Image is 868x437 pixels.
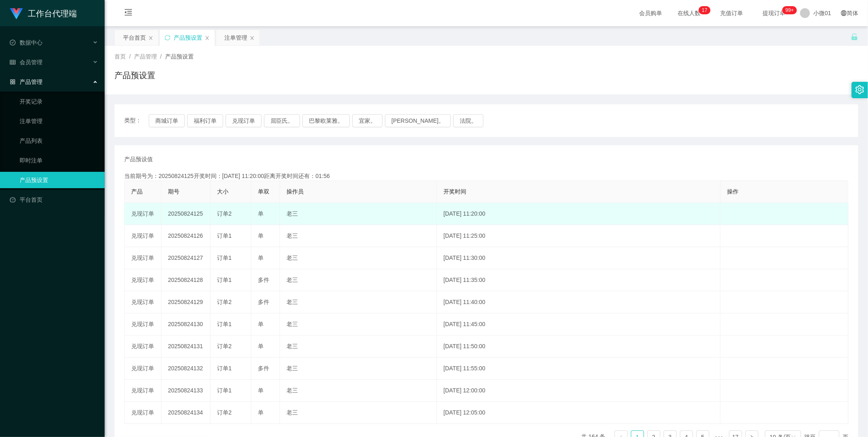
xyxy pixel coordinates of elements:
i: 图标： menu-fold [114,0,142,27]
i: 图标： 关闭 [250,36,255,41]
i: 图标： check-circle-o [10,40,16,45]
span: 产品 [131,188,143,195]
span: 订单1 [217,365,232,372]
p: 7 [705,6,707,14]
td: 老三 [280,336,437,358]
td: 20250824132 [161,358,210,380]
i: 图标： 解锁 [851,33,858,41]
i: 图标： table [10,59,16,65]
span: 订单1 [217,387,232,394]
font: 简体 [847,10,858,16]
span: 操作 [727,188,738,195]
span: 期号 [168,188,179,195]
td: [DATE] 12:00:00 [437,380,720,402]
td: 兑现订单 [125,402,161,424]
a: 即时注单 [20,152,98,169]
span: 订单2 [217,343,232,349]
a: 产品预设置 [20,172,98,188]
td: 兑现订单 [125,225,161,247]
span: 订单1 [217,232,232,239]
td: 老三 [280,269,437,291]
td: [DATE] 11:50:00 [437,336,720,358]
span: 订单2 [217,409,232,416]
td: 兑现订单 [125,291,161,313]
td: [DATE] 11:55:00 [437,358,720,380]
sup: 941 [782,6,797,14]
button: [PERSON_NAME]。 [385,114,451,127]
i: 图标： 关闭 [205,36,210,41]
button: 兑现订单 [226,114,262,127]
span: 多件 [258,277,269,283]
button: 巴黎欧莱雅。 [302,114,350,127]
font: 充值订单 [720,10,743,16]
font: 会员管理 [20,59,43,65]
span: 多件 [258,365,269,372]
sup: 17 [699,6,711,14]
h1: 工作台代理端 [28,0,77,27]
span: 订单1 [217,277,232,283]
span: 多件 [258,299,269,305]
a: 开奖记录 [20,93,98,110]
span: 大小 [217,188,228,195]
button: 屈臣氏。 [264,114,300,127]
td: [DATE] 11:45:00 [437,313,720,336]
button: 宜家。 [352,114,383,127]
td: 20250824128 [161,269,210,291]
td: 20250824129 [161,291,210,313]
span: 订单1 [217,255,232,261]
td: [DATE] 11:25:00 [437,225,720,247]
td: 兑现订单 [125,380,161,402]
td: 老三 [280,247,437,269]
td: [DATE] 11:40:00 [437,291,720,313]
span: 单 [258,343,264,349]
i: 图标： 关闭 [148,36,153,41]
span: 类型： [124,114,149,127]
span: 单双 [258,188,269,195]
a: 产品列表 [20,133,98,149]
a: 工作台代理端 [10,10,77,16]
span: 单 [258,255,264,261]
span: 开奖时间 [443,188,466,195]
td: [DATE] 12:05:00 [437,402,720,424]
font: 在线人数 [678,10,700,16]
span: 产品管理 [134,53,157,60]
span: 操作员 [286,188,304,195]
a: 注单管理 [20,113,98,129]
td: 兑现订单 [125,313,161,336]
span: 产品预设置 [165,53,194,60]
td: 老三 [280,358,437,380]
td: [DATE] 11:30:00 [437,247,720,269]
span: 订单2 [217,210,232,217]
span: 首页 [114,53,126,60]
span: 产品预设值 [124,155,153,164]
font: 数据中心 [20,39,43,46]
span: 单 [258,232,264,239]
span: 单 [258,409,264,416]
td: 兑现订单 [125,203,161,225]
i: 图标： global [841,10,847,16]
td: 老三 [280,313,437,336]
td: 20250824127 [161,247,210,269]
button: 法院。 [453,114,483,127]
td: 老三 [280,203,437,225]
a: 图标： 仪表板平台首页 [10,191,98,208]
span: 单 [258,387,264,394]
button: 福利订单 [187,114,223,127]
h1: 产品预设置 [114,69,155,81]
img: logo.9652507e.png [10,8,23,20]
span: 单 [258,210,264,217]
span: 单 [258,321,264,327]
span: / [160,53,162,60]
p: 1 [702,6,705,14]
i: 图标： 设置 [855,85,864,94]
div: 当前期号为：20250824125开奖时间：[DATE] 11:20:00距离开奖时间还有：01:56 [124,172,848,180]
td: 兑现订单 [125,358,161,380]
td: [DATE] 11:35:00 [437,269,720,291]
div: 产品预设置 [174,30,202,45]
td: 20250824130 [161,313,210,336]
td: 老三 [280,380,437,402]
td: 老三 [280,402,437,424]
i: 图标： 同步 [165,35,170,41]
div: 平台首页 [123,30,146,45]
td: 兑现订单 [125,269,161,291]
